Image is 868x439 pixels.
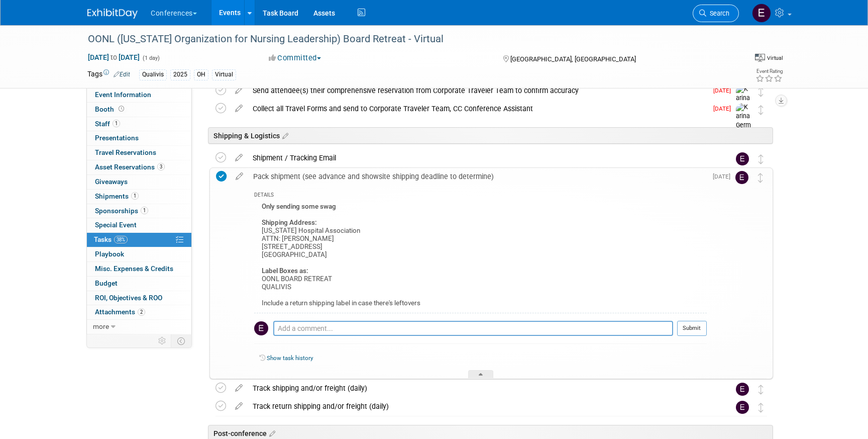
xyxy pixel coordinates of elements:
[170,69,190,80] div: 2025
[95,148,156,156] span: Travel Reservations
[154,334,171,347] td: Personalize Event Tab Strip
[267,355,313,362] a: Show task history
[230,402,248,411] a: edit
[87,69,130,80] td: Tags
[758,105,764,115] i: Move task
[114,236,128,243] span: 38%
[131,192,139,200] span: 1
[248,100,707,117] div: Collect all Travel Forms and send to Corporate Traveler Team, CC Conference Assistant
[95,91,151,99] span: Event Information
[95,265,173,273] span: Misc. Expenses & Credits
[95,134,139,142] span: Presentations
[87,262,191,276] a: Misc. Expenses & Credits
[231,172,248,181] a: edit
[230,104,248,113] a: edit
[157,163,165,170] span: 3
[280,130,288,140] a: Edit sections
[248,149,716,166] div: Shipment / Tracking Email
[713,87,736,94] span: [DATE]
[212,69,236,80] div: Virtual
[141,207,148,214] span: 1
[735,171,748,184] img: Erin Anderson
[680,52,783,67] div: Event Format
[142,55,160,61] span: (1 day)
[755,52,783,62] div: Event Format
[755,54,765,62] img: Format-Virtual.png
[139,69,167,80] div: Qualivis
[87,320,191,334] a: more
[254,321,268,335] img: Erin Anderson
[254,200,707,313] div: [US_STATE] Hospital Association ATTN: [PERSON_NAME] [STREET_ADDRESS] [GEOGRAPHIC_DATA] OONL BOARD...
[95,105,126,113] span: Booth
[87,88,191,102] a: Event Information
[736,103,751,139] img: Karina German
[117,105,126,113] span: Booth not reserved yet
[94,235,128,243] span: Tasks
[736,401,749,414] img: Erin Anderson
[87,9,138,19] img: ExhibitDay
[262,267,308,275] b: Label Boxes as:
[138,308,145,316] span: 2
[194,69,208,80] div: OH
[95,279,118,287] span: Budget
[767,54,783,62] div: Virtual
[254,192,707,200] div: DETAILS
[736,152,749,165] img: Erin Anderson
[706,10,729,17] span: Search
[114,71,130,78] a: Edit
[230,153,248,162] a: edit
[510,55,636,63] span: [GEOGRAPHIC_DATA], [GEOGRAPHIC_DATA]
[713,173,735,180] span: [DATE]
[95,221,137,229] span: Special Event
[87,204,191,218] a: Sponsorships1
[87,233,191,247] a: Tasks38%
[262,219,317,226] b: Shipping Address:
[758,154,764,164] i: Move task
[755,69,783,74] div: Event Rating
[109,53,119,61] span: to
[87,117,191,131] a: Staff1
[95,250,124,258] span: Playbook
[87,131,191,145] a: Presentations
[248,380,716,397] div: Track shipping and/or freight (daily)
[248,168,707,185] div: Pack shipment (see advance and showsite shipping deadline to determine)
[95,178,128,186] span: Giveaways
[93,322,109,330] span: more
[752,4,771,23] img: Erin Anderson
[265,53,325,63] button: Committed
[95,294,162,302] span: ROI, Objectives & ROO
[95,163,165,171] span: Asset Reservations
[87,291,191,305] a: ROI, Objectives & ROO
[84,30,724,48] div: OONL ([US_STATE] Organization for Nursing Leadership) Board Retreat - Virtual
[87,103,191,117] a: Booth
[87,175,191,189] a: Giveaways
[87,160,191,174] a: Asset Reservations3
[736,383,749,396] img: Erin Anderson
[758,173,763,183] i: Move task
[87,53,140,62] span: [DATE] [DATE]
[87,146,191,160] a: Travel Reservations
[95,120,120,128] span: Staff
[87,190,191,204] a: Shipments1
[248,82,707,99] div: Send attendee(s) their comprehensive reservation from Corporate Traveler Team to confirm accuracy
[95,308,145,316] span: Attachments
[87,247,191,261] a: Playbook
[267,428,275,438] a: Edit sections
[171,334,192,347] td: Toggle Event Tabs
[95,192,139,200] span: Shipments
[95,207,148,215] span: Sponsorships
[693,5,739,22] a: Search
[248,398,716,415] div: Track return shipping and/or freight (daily)
[677,321,707,336] button: Submit
[230,86,248,95] a: edit
[87,305,191,319] a: Attachments2
[230,384,248,393] a: edit
[87,218,191,232] a: Special Event
[113,120,120,127] span: 1
[262,203,336,210] b: Only sending some swag
[208,127,773,144] div: Shipping & Logistics
[87,277,191,291] a: Budget
[758,87,764,97] i: Move task
[758,385,764,394] i: Move task
[713,105,736,112] span: [DATE]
